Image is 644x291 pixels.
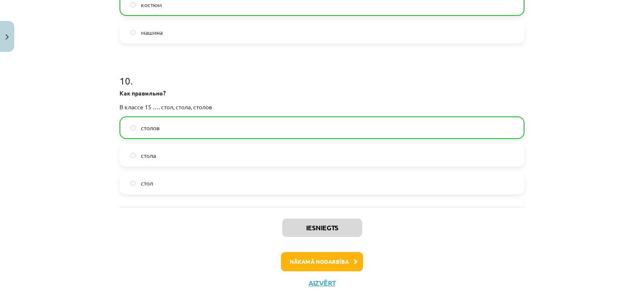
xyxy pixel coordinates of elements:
[141,28,163,37] span: машина
[119,89,166,97] strong: Как правильно?
[141,124,160,132] span: столов
[282,219,362,237] button: Iesniegts
[130,125,136,131] input: столов
[130,180,136,186] input: стол
[130,153,136,158] input: стола
[130,30,136,35] input: машина
[141,0,162,9] span: костюм
[5,34,9,40] img: icon-close-lesson-0947bae3869378f0d4975bcd49f059093ad1ed9edebbc8119c70593378902aed.svg
[130,2,136,8] input: костюм
[119,103,525,111] p: В классе 15 …. стол, стола, столов
[141,151,156,160] span: стола
[141,179,153,188] span: стол
[119,60,525,86] h1: 10 .
[306,279,338,287] button: Aizvērt
[281,252,363,271] button: Nākamā nodarbība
